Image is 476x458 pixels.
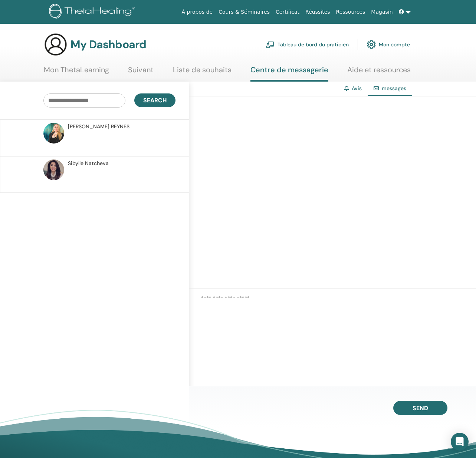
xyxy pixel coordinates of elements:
[273,5,302,19] a: Certificat
[173,65,232,80] a: Liste de souhaits
[70,38,146,51] h3: My Dashboard
[352,85,362,92] a: Avis
[43,159,64,180] img: default.jpg
[333,5,368,19] a: Ressources
[49,4,138,20] img: logo.png
[44,65,109,80] a: Mon ThetaLearning
[216,5,273,19] a: Cours & Séminaires
[451,433,469,451] div: Open Intercom Messenger
[413,404,428,412] span: Send
[393,401,447,415] button: Send
[302,5,333,19] a: Réussites
[43,123,64,144] img: default.jpg
[367,36,410,53] a: Mon compte
[143,96,167,104] span: Search
[68,159,109,167] span: Sibylle Natcheva
[266,41,275,48] img: chalkboard-teacher.svg
[367,38,376,51] img: cog.svg
[266,36,349,53] a: Tableau de bord du praticien
[368,5,395,19] a: Magasin
[68,123,129,131] span: [PERSON_NAME] REYNES
[382,85,406,92] span: messages
[128,65,154,80] a: Suivant
[250,65,328,82] a: Centre de messagerie
[134,93,175,107] button: Search
[44,33,68,56] img: generic-user-icon.jpg
[179,5,216,19] a: À propos de
[347,65,411,80] a: Aide et ressources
